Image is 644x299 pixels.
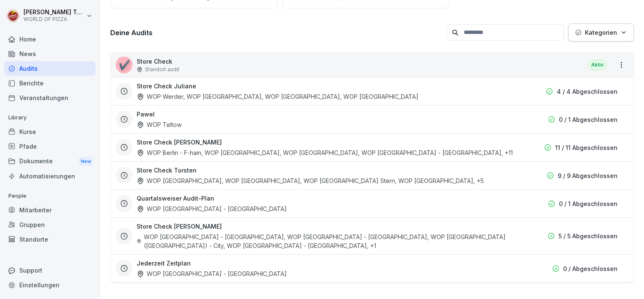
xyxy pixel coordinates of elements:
[4,111,96,124] p: Library
[137,110,155,119] h3: Pawel
[588,60,607,70] div: Aktiv
[557,87,618,96] p: 4 / 4 Abgeschlossen
[563,264,618,273] p: 0 / Abgeschlossen
[4,90,96,105] a: Veranstaltungen
[558,232,618,240] p: 5 / 5 Abgeschlossen
[137,222,222,231] h3: Store Check [PERSON_NAME]
[110,28,442,37] h3: Deine Audits
[559,115,618,124] p: 0 / 1 Abgeschlossen
[555,143,618,152] p: 11 / 11 Abgeschlossen
[4,278,96,292] a: Einstellungen
[137,148,513,157] div: WOP Berlin - F-hain, WOP [GEOGRAPHIC_DATA], WOP [GEOGRAPHIC_DATA], WOP [GEOGRAPHIC_DATA] - [GEOGR...
[145,66,179,73] p: Standort audit
[137,232,513,250] div: WOP [GEOGRAPHIC_DATA] - [GEOGRAPHIC_DATA], WOP [GEOGRAPHIC_DATA] - [GEOGRAPHIC_DATA], WOP [GEOGRA...
[137,138,222,147] h3: Store Check [PERSON_NAME]
[137,57,179,66] p: Store Check
[585,28,617,37] p: Kategorien
[23,9,85,16] p: [PERSON_NAME] Tech
[137,194,214,203] h3: Quartalsweiser Audit-Plan
[559,199,618,208] p: 0 / 1 Abgeschlossen
[568,23,634,41] button: Kategorien
[137,82,196,90] h3: Store Check Juliane
[4,139,96,154] a: Pfade
[137,269,287,278] div: WOP [GEOGRAPHIC_DATA] - [GEOGRAPHIC_DATA]
[79,157,93,166] div: New
[4,154,96,169] div: Dokumente
[4,124,96,139] a: Kurse
[137,259,191,268] h3: Jederzeit Zeitplan
[4,154,96,169] a: DokumenteNew
[137,176,484,185] div: WOP [GEOGRAPHIC_DATA], WOP [GEOGRAPHIC_DATA], WOP [GEOGRAPHIC_DATA] Stern, WOP [GEOGRAPHIC_DATA] ...
[137,92,418,101] div: WOP Werder, WOP [GEOGRAPHIC_DATA], WOP [GEOGRAPHIC_DATA], WOP [GEOGRAPHIC_DATA]
[4,61,96,76] a: Audits
[23,16,85,22] p: WORLD OF PIZZA
[4,263,96,278] div: Support
[4,32,96,46] a: Home
[558,171,618,180] p: 9 / 9 Abgeschlossen
[4,46,96,61] a: News
[4,217,96,232] a: Gruppen
[4,169,96,183] a: Automatisierungen
[4,232,96,247] a: Standorte
[137,166,197,175] h3: Store Check Torsten
[4,189,96,203] p: People
[4,76,96,90] a: Berichte
[137,120,182,129] div: WOP Teltow
[116,57,132,73] div: ✔️
[4,203,96,217] a: Mitarbeiter
[137,204,287,213] div: WOP [GEOGRAPHIC_DATA] - [GEOGRAPHIC_DATA]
